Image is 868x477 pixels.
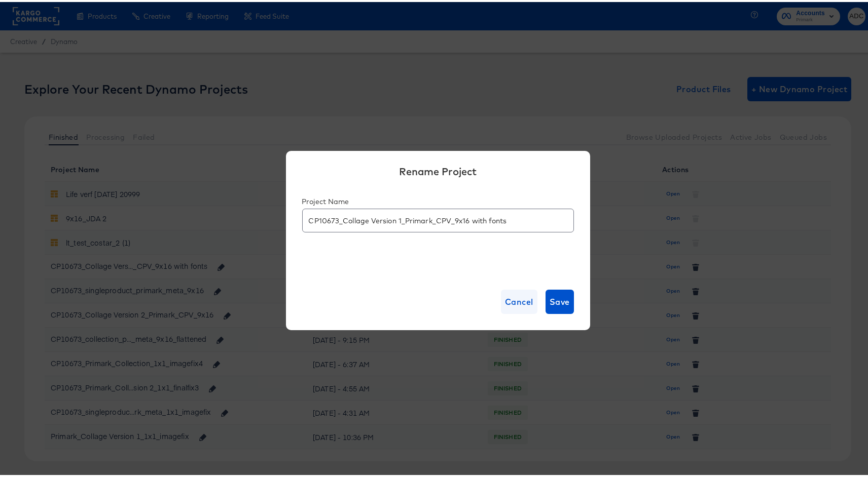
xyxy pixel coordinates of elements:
span: Cancel [505,293,533,307]
div: Project Name [302,194,574,233]
button: Cancel [501,288,537,312]
span: Save [550,293,570,307]
div: Rename Project [286,149,590,176]
button: Save [546,288,574,312]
